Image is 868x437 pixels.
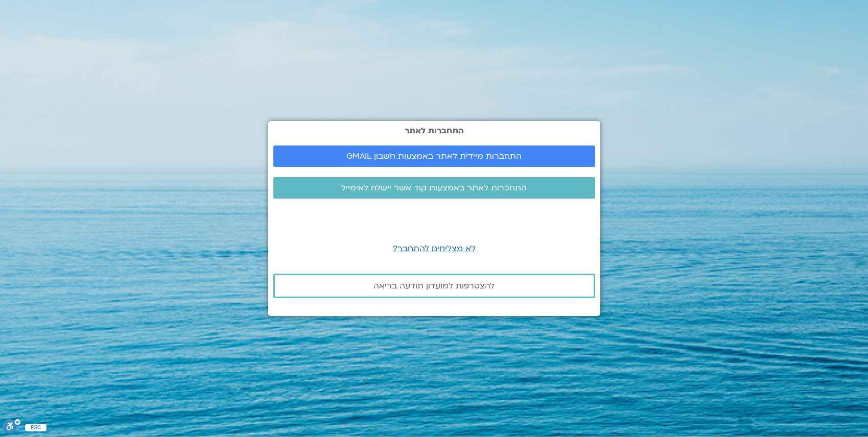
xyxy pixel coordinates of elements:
span: להצטרפות למועדון תודעה בריאה [373,281,495,290]
a: התחברות לאתר באמצעות קוד אשר יישלח לאימייל [273,177,595,199]
a: התחברות מיידית לאתר באמצעות חשבון GMAIL [273,145,595,167]
a: להצטרפות למועדון תודעה בריאה [273,274,595,298]
span: התחברות מיידית לאתר באמצעות חשבון GMAIL [346,152,522,161]
span: התחברות לאתר באמצעות קוד אשר יישלח לאימייל [341,183,527,192]
a: לא מצליחים להתחבר? [393,243,476,254]
h2: התחברות לאתר [273,126,595,135]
